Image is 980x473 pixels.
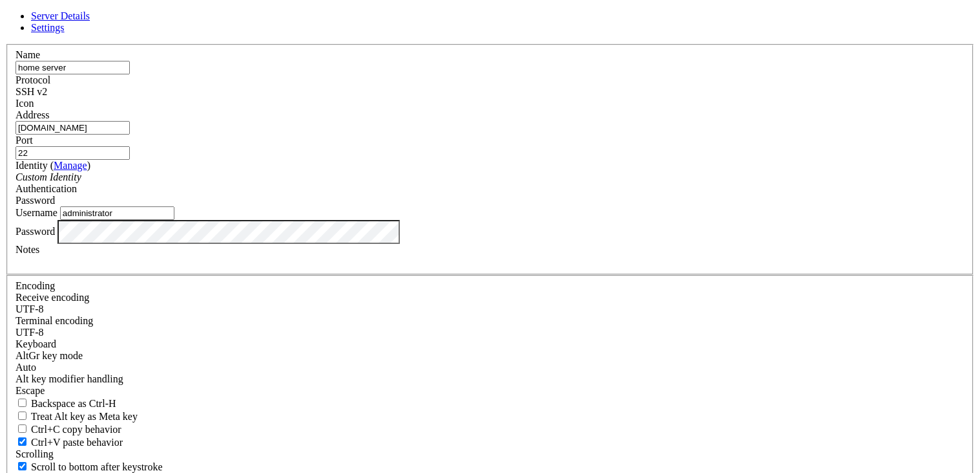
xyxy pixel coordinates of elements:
[16,303,964,315] div: UTF-8
[31,10,90,21] a: Server Details
[16,160,90,171] label: Identity
[16,362,964,373] div: Auto
[16,195,964,206] div: Password
[16,411,138,422] label: Whether the Alt key acts as a Meta key or as a distinct Alt key.
[18,412,26,420] input: Treat Alt key as Meta key
[16,327,44,338] span: UTF-8
[50,160,90,171] span: ( )
[16,171,964,183] div: Custom Identity
[16,448,54,459] label: Scrolling
[31,461,163,472] span: Scroll to bottom after keystroke
[16,315,93,326] label: The default terminal encoding. ISO-2022 enables character map translations (like graphics maps). ...
[16,292,89,303] label: Set the expected encoding for data received from the host. If the encodings do not match, visual ...
[16,424,121,435] label: Ctrl-C copies if true, send ^C to host if false. Ctrl-Shift-C sends ^C to host if true, copies if...
[16,61,130,74] input: Server Name
[16,183,77,194] label: Authentication
[16,362,36,373] span: Auto
[16,121,130,135] input: Host Name or IP
[16,385,964,397] div: Escape
[16,461,163,472] label: Whether to scroll to the bottom on any keystroke.
[16,171,81,182] i: Custom Identity
[16,74,50,85] label: Protocol
[31,424,121,435] span: Ctrl+C copy behavior
[31,22,65,33] a: Settings
[31,437,123,448] span: Ctrl+V paste behavior
[31,411,138,422] span: Treat Alt key as Meta key
[16,437,123,448] label: Ctrl+V pastes if true, sends ^V to host if false. Ctrl+Shift+V sends ^V to host if true, pastes i...
[18,437,26,446] input: Ctrl+V paste behavior
[16,280,55,291] label: Encoding
[18,424,26,433] input: Ctrl+C copy behavior
[16,373,123,384] label: Controls how the Alt key is handled. Escape: Send an ESC prefix. 8-Bit: Add 128 to the typed char...
[16,385,45,396] span: Escape
[16,146,130,160] input: Port Number
[16,109,49,120] label: Address
[16,327,964,338] div: UTF-8
[18,399,26,407] input: Backspace as Ctrl-H
[16,86,47,97] span: SSH v2
[16,135,33,146] label: Port
[16,98,34,109] label: Icon
[16,226,55,237] label: Password
[16,86,964,98] div: SSH v2
[16,398,116,409] label: If true, the backspace should send BS ('\x08', aka ^H). Otherwise the backspace key should send '...
[16,303,44,314] span: UTF-8
[16,338,56,349] label: Keyboard
[60,206,174,220] input: Login Username
[16,350,83,361] label: Set the expected encoding for data received from the host. If the encodings do not match, visual ...
[16,244,39,255] label: Notes
[54,160,87,171] a: Manage
[31,398,116,409] span: Backspace as Ctrl-H
[16,207,57,218] label: Username
[16,49,40,60] label: Name
[16,195,55,206] span: Password
[18,462,26,470] input: Scroll to bottom after keystroke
